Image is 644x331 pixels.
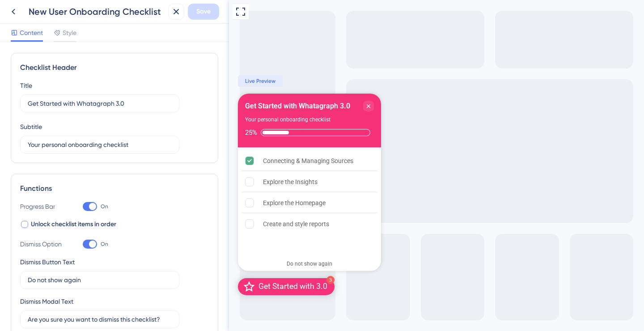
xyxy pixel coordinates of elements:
span: On [101,203,108,210]
span: Content [20,27,43,38]
div: 3 [97,276,106,284]
div: 25% [16,129,28,137]
div: Dismiss Modal Text [20,296,73,307]
div: Connecting & Managing Sources [34,155,124,166]
div: Dismiss Button Text [20,257,75,267]
div: Checklist Container [9,94,152,271]
span: Unlock checklist items in order [31,219,116,230]
div: Functions [20,183,209,194]
span: On [101,241,108,248]
div: Checklist progress: 25% [16,129,145,137]
div: Dismiss Option [20,239,65,249]
div: Get Started with 3.0 [30,281,98,292]
div: Progress Bar [20,201,65,212]
div: Explore the Homepage is incomplete. [13,193,148,213]
div: Checklist Header [20,62,209,73]
input: Header 1 [28,99,172,108]
span: Live Preview [16,77,47,85]
div: Get Started with Whatagraph 3.0 [16,101,121,112]
span: Save [196,6,211,17]
div: Your personal onboarding checklist [16,115,102,124]
div: Subtitle [20,121,42,132]
input: Type the value [28,314,172,324]
div: Close Checklist [134,101,145,112]
div: Explore the Homepage [34,198,97,208]
button: Save [188,4,219,20]
div: Title [20,80,32,91]
div: Create and style reports is incomplete. [13,214,148,234]
div: Open Get Started with 3.0 checklist, remaining modules: 3 [9,278,106,295]
div: Checklist items [9,147,152,254]
input: Header 2 [28,140,172,150]
span: Style [63,27,76,38]
div: Explore the Insights [34,176,89,187]
div: Explore the Insights is incomplete. [13,172,148,192]
div: Create and style reports [34,219,100,229]
div: New User Onboarding Checklist [29,5,165,18]
div: Do not show again [58,260,103,267]
div: Connecting & Managing Sources is complete. [13,151,148,171]
input: Type the value [28,275,172,285]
